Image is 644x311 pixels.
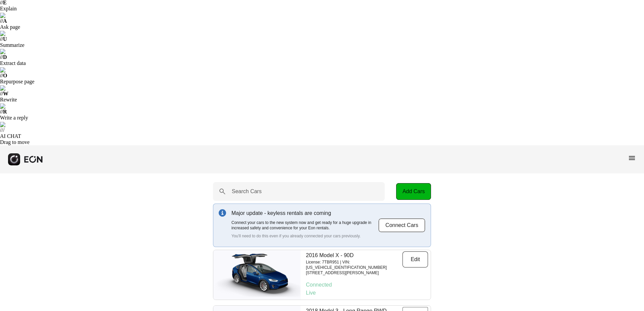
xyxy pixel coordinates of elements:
img: info [219,209,226,217]
p: You'll need to do this even if you already connected your cars previously. [231,233,378,239]
button: Connect Cars [378,218,425,232]
p: Connected [306,281,428,289]
p: Live [306,289,428,297]
button: Add Cars [396,183,431,200]
p: [STREET_ADDRESS][PERSON_NAME] [306,270,402,276]
img: car [213,253,301,297]
p: License: 7TBR951 | VIN: [US_VEHICLE_IDENTIFICATION_NUMBER] [306,259,402,270]
p: Major update - keyless rentals are coming [231,209,378,217]
label: Search Cars [232,187,262,196]
button: Edit [402,251,428,267]
p: 2016 Model X - 90D [306,251,402,259]
p: Connect your cars to the new system now and get ready for a huge upgrade in increased safety and ... [231,220,378,231]
span: menu [628,154,636,162]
